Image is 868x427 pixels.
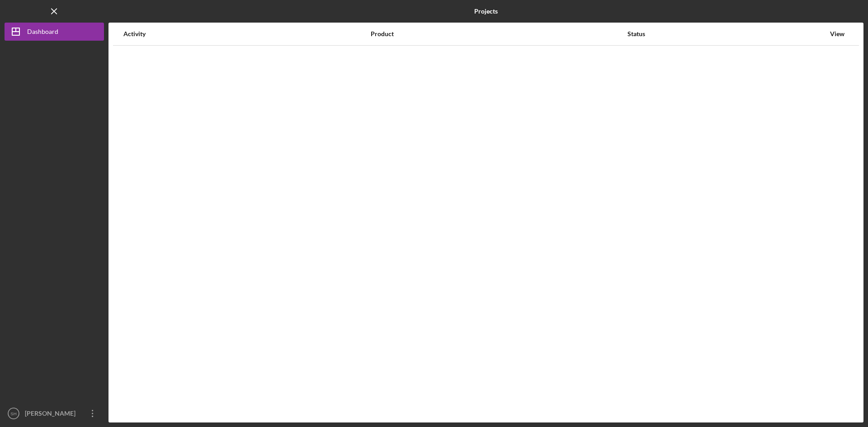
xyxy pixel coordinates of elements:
[371,30,627,38] div: Product
[627,30,825,38] div: Status
[474,8,498,15] b: Projects
[5,404,104,422] button: SH[PERSON_NAME]
[5,23,104,41] button: Dashboard
[23,404,81,425] div: [PERSON_NAME]
[123,30,370,38] div: Activity
[27,23,58,43] div: Dashboard
[826,30,849,38] div: View
[10,411,16,416] text: SH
